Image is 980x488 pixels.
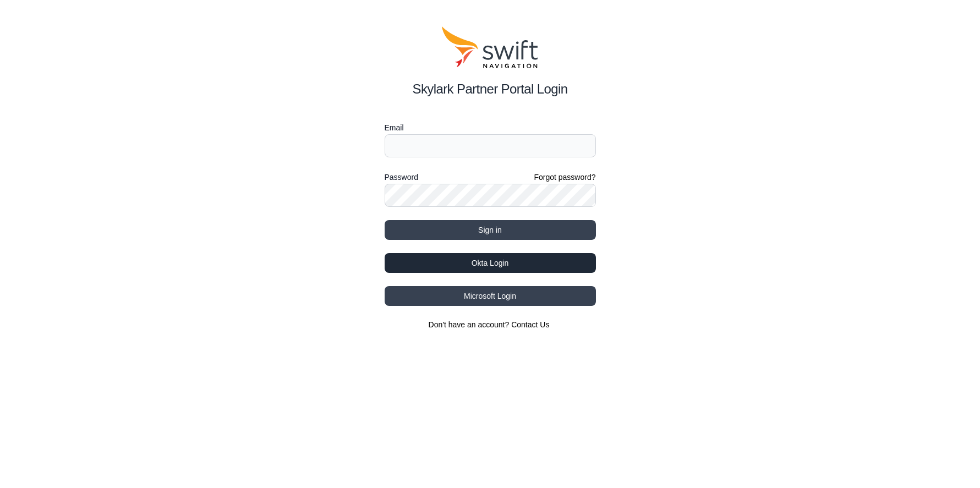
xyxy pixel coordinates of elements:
[385,121,596,134] label: Email
[534,172,595,183] a: Forgot password?
[511,320,549,329] a: Contact Us
[385,220,596,240] button: Sign in
[385,286,596,306] button: Microsoft Login
[385,253,596,273] button: Okta Login
[385,171,418,184] label: Password
[385,79,596,99] h2: Skylark Partner Portal Login
[385,319,596,330] section: Don't have an account?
